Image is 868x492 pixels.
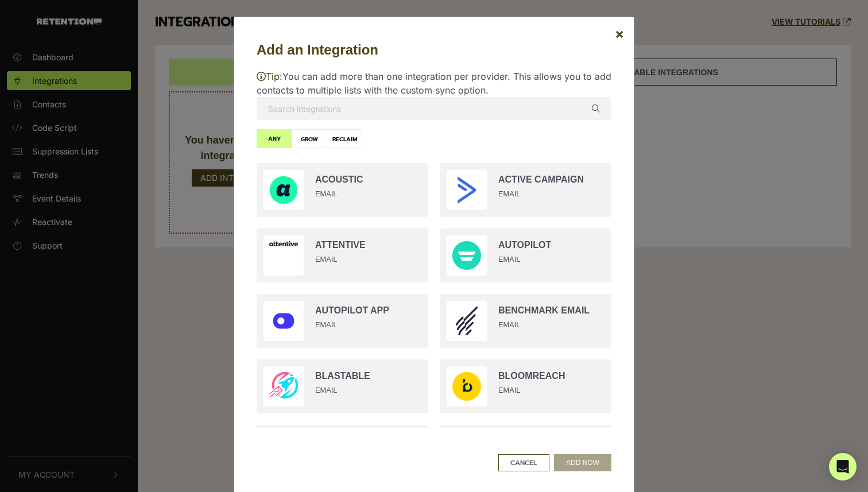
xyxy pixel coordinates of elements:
span: Tip: [257,71,282,82]
label: GROW [292,129,327,148]
p: You can add more than one integration per provider. This allows you to add contacts to multiple l... [257,69,611,97]
h5: Add an Integration [257,40,611,60]
input: Search integrations [257,97,611,120]
span: × [615,25,624,42]
label: ANY [257,129,292,148]
label: RECLAIM [327,129,362,148]
button: Close [606,18,633,50]
div: Open Intercom Messenger [829,453,857,481]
